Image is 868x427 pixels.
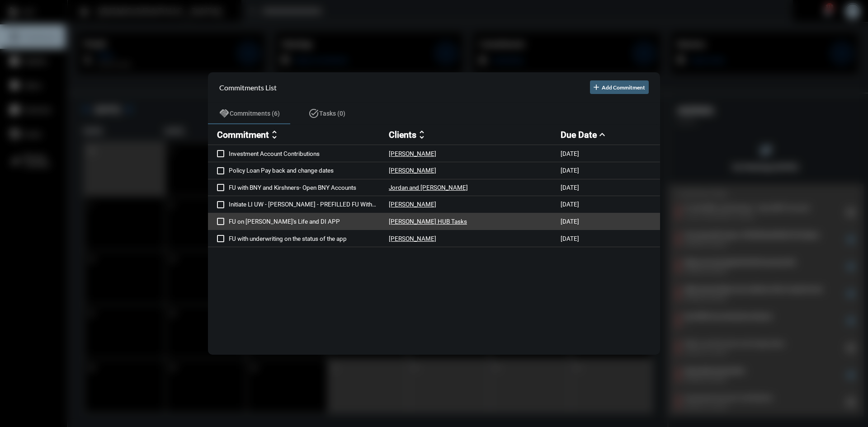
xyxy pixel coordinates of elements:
h2: Commitment [217,130,269,140]
mat-icon: unfold_more [269,129,280,140]
p: Jordan and [PERSON_NAME] [389,184,468,191]
p: [DATE] [561,235,579,242]
p: [DATE] [561,150,579,157]
h2: Commitments List [219,83,277,92]
mat-icon: task_alt [308,108,319,119]
p: [DATE] [561,218,579,225]
p: [PERSON_NAME] [389,235,436,242]
p: [DATE] [561,184,579,191]
p: [DATE] [561,201,579,208]
p: [PERSON_NAME] [389,201,436,208]
p: FU with underwriting on the status of the app [229,235,389,242]
p: [PERSON_NAME] [389,167,436,174]
mat-icon: expand_less [597,129,608,140]
span: Commitments (6) [230,110,280,117]
p: [PERSON_NAME] [389,150,436,157]
mat-icon: handshake [219,108,230,119]
p: [DATE] [561,167,579,174]
mat-icon: add [592,83,601,92]
h2: Clients [389,130,416,140]
span: Tasks (0) [319,110,345,117]
p: [PERSON_NAME] HUB Tasks [389,218,467,225]
p: Investment Account Contributions [229,150,389,157]
p: Policy Loan Pay back and change dates [229,167,389,174]
p: Initiate LI UW - [PERSON_NAME] - PREFILLED FU With [PERSON_NAME] - [229,201,389,208]
button: Add Commitment [590,80,649,94]
p: FU with BNY and Kirshners- Open BNY Accounts [229,184,389,191]
p: FU on [PERSON_NAME]'s Life and DI APP [229,218,389,225]
h2: Due Date [561,130,597,140]
mat-icon: unfold_more [416,129,427,140]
